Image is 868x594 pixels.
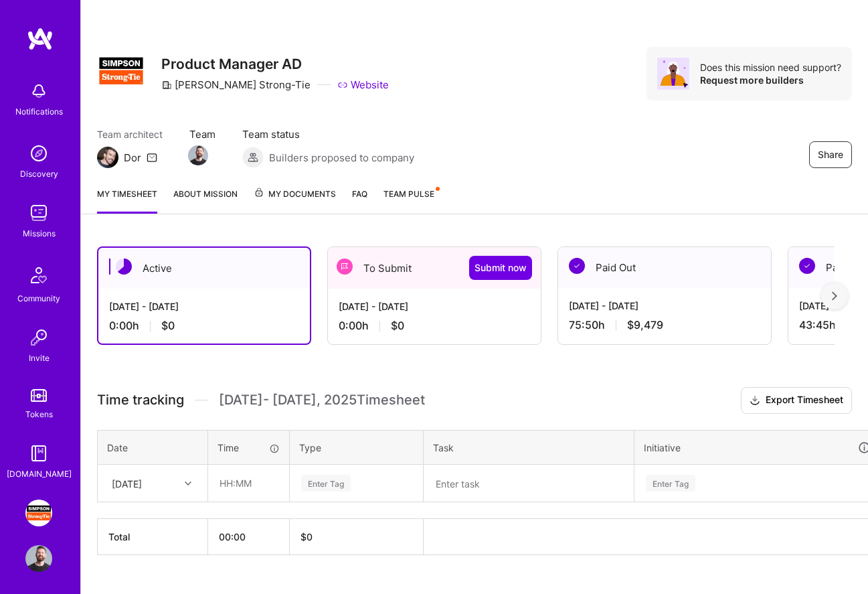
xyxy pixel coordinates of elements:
[97,147,118,168] img: Team Architect
[799,258,815,274] img: Paid Out
[23,259,55,291] img: Community
[337,258,353,275] img: To Submit
[25,545,52,572] img: User Avatar
[22,500,56,526] a: Simpson Strong-Tie: Product Manager AD
[161,80,172,90] i: icon CompanyGray
[474,261,527,275] span: Submit now
[569,258,585,274] img: Paid Out
[818,148,843,161] span: Share
[391,319,404,333] span: $0
[339,319,530,333] div: 0:00 h
[219,392,425,409] span: [DATE] - [DATE] , 2025 Timesheet
[25,440,52,467] img: guide book
[424,430,634,465] th: Task
[339,299,530,313] div: [DATE] - [DATE]
[25,78,52,104] img: bell
[116,258,132,275] img: Active
[352,187,367,214] a: FAQ
[25,407,53,421] div: Tokens
[7,467,72,481] div: [DOMAIN_NAME]
[700,61,841,74] div: Does this mission need support?
[25,140,52,167] img: discovery
[188,145,208,165] img: Team Member Avatar
[25,324,52,351] img: Invite
[97,392,184,409] span: Time tracking
[147,152,157,163] i: icon Mail
[569,299,760,313] div: [DATE] - [DATE]
[124,151,141,165] div: Dor
[469,256,532,280] button: Submit now
[112,476,142,490] div: [DATE]
[29,351,50,365] div: Invite
[254,187,336,214] a: My Documents
[97,127,163,141] span: Team architect
[161,78,311,92] div: [PERSON_NAME] Strong-Tie
[173,187,238,214] a: About Mission
[657,58,689,90] img: Avatar
[300,531,313,542] span: $ 0
[98,430,208,465] th: Date
[161,56,389,72] h3: Product Manager AD
[809,141,852,168] button: Share
[269,151,414,165] span: Builders proposed to company
[218,441,280,455] div: Time
[646,473,695,494] div: Enter Tag
[161,319,175,333] span: $0
[569,318,760,332] div: 75:50 h
[97,187,157,214] a: My timesheet
[185,480,191,487] i: icon Chevron
[23,226,56,240] div: Missions
[27,27,54,51] img: logo
[301,473,351,494] div: Enter Tag
[627,318,663,332] span: $9,479
[337,78,389,92] a: Website
[17,291,60,305] div: Community
[242,147,264,168] img: Builders proposed to company
[750,394,760,408] i: icon Download
[15,104,63,119] div: Notifications
[20,167,58,181] div: Discovery
[189,127,215,141] span: Team
[25,500,52,526] img: Simpson Strong-Tie: Product Manager AD
[558,247,771,288] div: Paid Out
[254,187,336,202] span: My Documents
[98,248,310,289] div: Active
[98,519,208,555] th: Total
[208,519,290,555] th: 00:00
[242,127,414,141] span: Team status
[31,389,47,402] img: tokens
[97,47,145,95] img: Company Logo
[383,189,434,199] span: Team Pulse
[209,465,288,501] input: HH:MM
[25,200,52,226] img: teamwork
[22,545,56,572] a: User Avatar
[832,291,837,301] img: right
[741,387,852,414] button: Export Timesheet
[290,430,424,465] th: Type
[328,247,541,289] div: To Submit
[109,319,299,333] div: 0:00 h
[383,187,438,214] a: Team Pulse
[109,299,299,313] div: [DATE] - [DATE]
[700,74,841,86] div: Request more builders
[189,144,207,167] a: Team Member Avatar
